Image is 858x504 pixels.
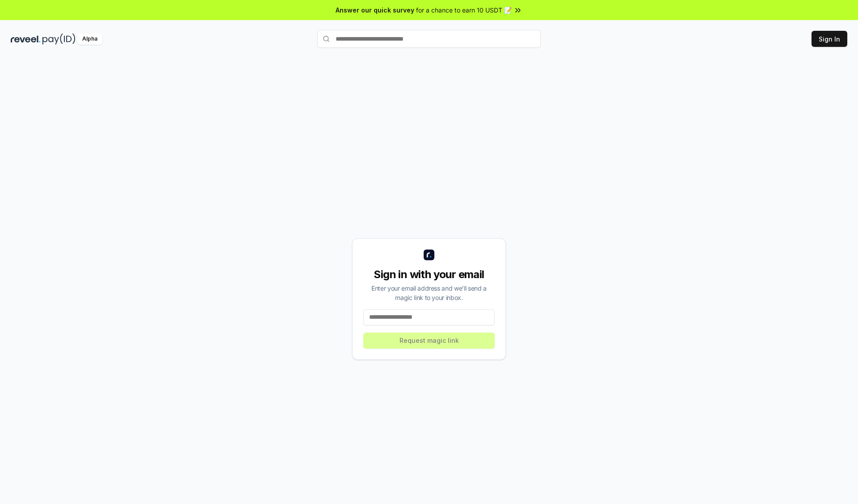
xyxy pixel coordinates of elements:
span: Answer our quick survey [336,5,414,15]
img: pay_id [42,33,76,45]
img: reveel_dark [11,33,41,45]
button: Sign In [812,31,847,47]
span: for a chance to earn 10 USDT 📝 [416,5,512,15]
img: logo_small [424,250,434,260]
div: Enter your email address and we’ll send a magic link to your inbox. [363,283,495,302]
div: Alpha [77,33,102,45]
div: Sign in with your email [363,267,495,282]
